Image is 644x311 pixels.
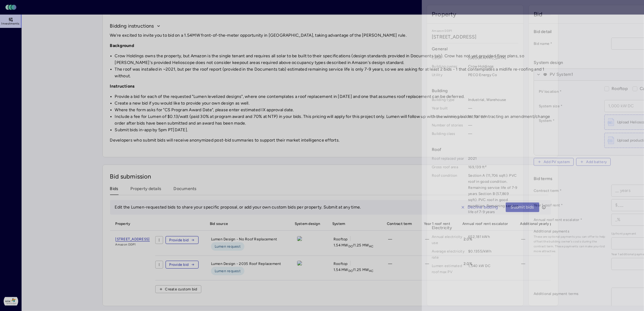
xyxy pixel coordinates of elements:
span: Average electricity rate [432,248,466,260]
span: Annual electricity use [432,234,466,246]
span: — [468,131,518,137]
span: Building owner [432,63,466,69]
span: CBSA [432,55,466,61]
span: 1,540 kW DC [468,263,518,275]
label: Annual roof rent escalator * [534,217,606,223]
span: Roof [432,146,518,153]
label: Bid name * [534,41,606,47]
img: svg%3e [607,117,615,127]
span: Building type [432,97,466,103]
span: PECO Energy Co [468,72,518,78]
span: 652,181 kWh [468,234,518,246]
span: [STREET_ADDRESS] [432,33,518,41]
label: System size * [539,103,599,109]
button: Add battery [576,158,611,166]
span: Gross building area [432,114,466,120]
span: Electricity [432,225,518,231]
label: PV location * [539,89,599,95]
span: Utility [432,72,466,78]
img: svg%3e [607,135,615,145]
span: Gross roof area [432,164,466,170]
span: Building [432,88,518,94]
span: 169,139 ft² [468,164,518,170]
span: Property [432,10,456,18]
label: Additional payments [534,228,606,234]
span: — [468,122,518,128]
span: Roof replaced year [432,155,466,162]
label: Additional payment terms [534,291,606,297]
span: These are optional payments you can offer to help offset the building owner's costs during the co... [534,234,606,254]
label: System * [539,118,599,124]
span: Add battery [586,159,607,165]
span: Crow Holdings [468,63,518,69]
span: Roof condition [432,172,466,215]
span: Amazon DDP1 [432,28,518,33]
span: Number of stories [432,122,466,128]
span: Rooftop [612,86,628,91]
span: Lumen estimated roof max PV [432,263,466,275]
span: Section A (11,706 sqft): PVC roof in good condition. Remaining service life of 7-9 years Section ... [468,172,518,215]
span: Bid [534,10,542,18]
label: Contract term * [534,188,606,194]
button: Add PV system [534,158,574,166]
span: [GEOGRAPHIC_DATA] [468,55,518,61]
span: $0.1355/kWh [468,248,518,260]
span: PV System 1 [550,71,573,78]
span: — [468,105,518,111]
label: Year 1 roof rent * [534,202,606,208]
span: General [432,46,518,52]
span: 112,137 ft² [468,114,518,120]
span: Building class [432,131,466,137]
span: 2021 [468,155,518,162]
span: Add PV system [544,159,570,165]
span: Year built [432,105,466,111]
span: Industrial, Warehouse [468,97,518,103]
